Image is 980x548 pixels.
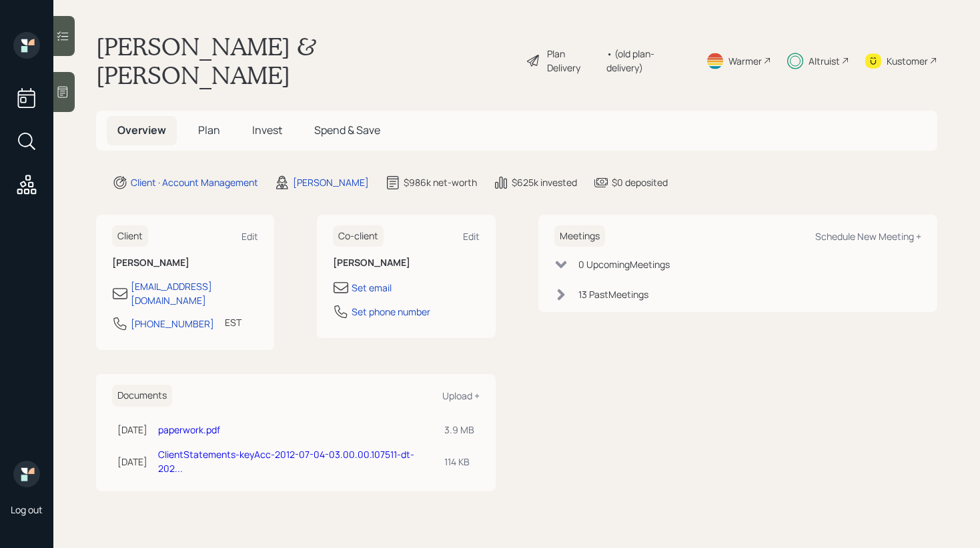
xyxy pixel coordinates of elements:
[404,175,477,189] div: $986k net-worth
[112,257,258,269] h6: [PERSON_NAME]
[887,54,928,68] div: Kustomer
[112,225,148,247] h6: Client
[578,287,648,301] div: 13 Past Meeting s
[463,230,480,243] div: Edit
[13,461,40,487] img: retirable_logo.png
[333,257,479,269] h6: [PERSON_NAME]
[252,123,282,137] span: Invest
[815,230,921,243] div: Schedule New Meeting +
[809,54,840,68] div: Altruist
[314,123,380,137] span: Spend & Save
[112,385,172,407] h6: Documents
[512,175,577,189] div: $625k invested
[352,281,392,295] div: Set email
[96,32,515,89] h1: [PERSON_NAME] & [PERSON_NAME]
[117,455,147,469] div: [DATE]
[578,257,670,271] div: 0 Upcoming Meeting s
[547,47,600,75] div: Plan Delivery
[117,423,147,437] div: [DATE]
[131,317,214,331] div: [PHONE_NUMBER]
[11,503,43,516] div: Log out
[333,225,384,247] h6: Co-client
[442,389,480,402] div: Upload +
[293,175,369,189] div: [PERSON_NAME]
[131,175,258,189] div: Client · Account Management
[225,315,241,329] div: EST
[606,47,690,75] div: • (old plan-delivery)
[198,123,220,137] span: Plan
[554,225,605,247] h6: Meetings
[131,279,258,307] div: [EMAIL_ADDRESS][DOMAIN_NAME]
[158,423,220,436] a: paperwork.pdf
[241,230,258,243] div: Edit
[444,423,474,437] div: 3.9 MB
[444,455,474,469] div: 114 KB
[728,54,762,68] div: Warmer
[612,175,668,189] div: $0 deposited
[352,305,430,319] div: Set phone number
[117,123,166,137] span: Overview
[158,448,414,475] a: ClientStatements-keyAcc-2012-07-04-03.00.00.107511-dt-202...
